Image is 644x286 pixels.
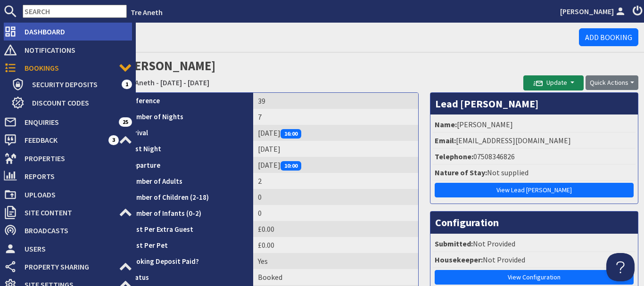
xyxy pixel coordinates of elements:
[123,221,253,237] th: Cost Per Extra Guest
[17,223,132,238] span: Broadcasts
[123,57,523,90] h2: [PERSON_NAME]
[435,120,457,129] strong: Name:
[433,165,636,181] li: Not supplied
[281,129,301,139] span: 16:00
[606,253,635,281] iframe: Toggle Customer Support
[253,141,418,157] td: [DATE]
[253,125,418,141] td: [DATE]
[25,95,132,110] span: Discount Codes
[435,183,634,197] a: View Lead [PERSON_NAME]
[4,24,132,39] a: Dashboard
[123,109,253,125] th: Number of Nights
[435,255,483,264] strong: Housekeeper:
[4,241,132,256] a: Users
[253,221,418,237] td: £0.00
[123,125,253,141] th: Arrival
[17,132,108,147] span: Feedback
[123,253,253,269] th: Booking Deposit Paid?
[123,157,253,173] th: Departure
[4,114,132,130] a: Enquiries 25
[17,24,132,39] span: Dashboard
[4,259,132,274] a: Property Sharing
[523,75,584,90] button: Update
[4,42,132,57] a: Notifications
[4,132,132,147] a: Feedback 3
[123,205,253,221] th: Number of Infants (0-2)
[4,187,132,202] a: Uploads
[253,253,418,269] td: Yes
[123,141,253,157] th: Last Night
[17,241,132,256] span: Users
[253,157,418,173] td: [DATE]
[17,205,119,220] span: Site Content
[253,237,418,253] td: £0.00
[25,77,122,92] span: Security Deposits
[4,60,132,75] a: Bookings
[11,95,132,110] a: Discount Codes
[281,161,301,171] span: 10:00
[586,75,638,90] button: Quick Actions
[23,5,127,18] input: SEARCH
[17,169,132,184] span: Reports
[579,28,638,46] a: Add Booking
[433,252,636,268] li: Not Provided
[108,135,119,145] span: 3
[17,60,119,75] span: Bookings
[253,93,418,109] td: 39
[430,212,638,233] h3: Configuration
[156,78,159,87] span: -
[435,136,456,145] strong: Email:
[123,78,155,87] a: Tre Aneth
[11,77,132,92] a: Security Deposits 1
[17,187,132,202] span: Uploads
[433,133,636,149] li: [EMAIL_ADDRESS][DOMAIN_NAME]
[433,236,636,252] li: Not Provided
[17,259,119,274] span: Property Sharing
[433,117,636,133] li: [PERSON_NAME]
[122,80,132,89] span: 1
[253,205,418,221] td: 0
[4,223,132,238] a: Broadcasts
[533,78,567,87] span: Update
[430,93,638,114] h3: Lead [PERSON_NAME]
[560,6,627,17] a: [PERSON_NAME]
[4,205,132,220] a: Site Content
[119,117,132,127] span: 25
[253,269,418,285] td: Booked
[4,151,132,166] a: Properties
[17,114,119,130] span: Enquiries
[435,239,473,248] strong: Submitted:
[123,93,253,109] th: Reference
[4,169,132,184] a: Reports
[253,173,418,189] td: 2
[435,270,634,285] a: View Configuration
[123,269,253,285] th: Status
[17,42,132,57] span: Notifications
[433,149,636,165] li: 07508346826
[435,168,487,177] strong: Nature of Stay:
[131,8,163,17] a: Tre Aneth
[123,173,253,189] th: Number of Adults
[17,151,132,166] span: Properties
[435,152,473,161] strong: Telephone:
[123,189,253,205] th: Number of Children (2-18)
[160,78,209,87] a: [DATE] - [DATE]
[253,109,418,125] td: 7
[253,189,418,205] td: 0
[123,237,253,253] th: Cost Per Pet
